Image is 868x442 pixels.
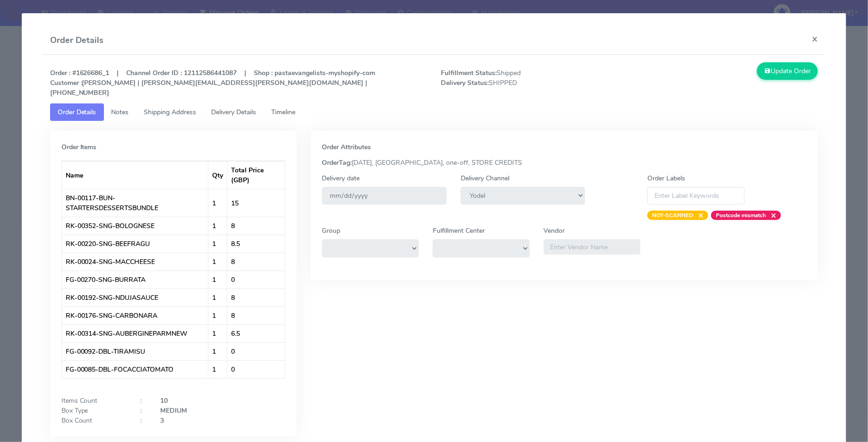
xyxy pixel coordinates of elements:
[62,235,208,253] td: RK-00220-SNG-BEEFRAGU
[208,324,227,342] td: 1
[134,416,154,425] div: :
[227,235,284,253] td: 8.5
[212,108,257,117] span: Delivery Details
[227,161,284,189] th: Total Price (GBP)
[50,68,376,97] strong: Order : #1626686_1 | Channel Order ID : 12112586441087 | Shop : pastaevangelists-myshopify-com [P...
[804,26,825,51] button: Close
[62,161,208,189] th: Name
[652,212,693,219] strong: NOT-SCANNED
[161,406,188,415] strong: MEDIUM
[227,324,284,342] td: 6.5
[50,103,818,121] ul: Tabs
[227,189,284,217] td: 15
[134,406,154,416] div: :
[208,342,227,360] td: 1
[58,108,96,117] span: Order Details
[647,173,685,183] label: Order Labels
[322,158,352,167] strong: OrderTag:
[544,239,641,255] input: Enter Vendor Name
[716,212,766,219] strong: Postcode mismatch
[62,189,208,217] td: BN-00117-BUN-STARTERSDESSERTSBUNDLE
[441,68,497,77] strong: Fulfillment Status:
[227,253,284,271] td: 8
[227,289,284,306] td: 8
[62,271,208,289] td: FG-00270-SNG-BURRATA
[544,226,565,236] label: Vendor
[208,235,227,253] td: 1
[766,211,776,220] span: ×
[62,289,208,306] td: RK-00192-SNG-NDUJASAUCE
[54,396,134,406] div: Items Count
[62,342,208,360] td: FG-00092-DBL-TIRAMISU
[208,253,227,271] td: 1
[208,306,227,324] td: 1
[50,34,104,47] h4: Order Details
[272,108,296,117] span: Timeline
[647,187,745,204] input: Enter Label Keywords
[161,416,164,425] strong: 3
[461,173,509,183] label: Delivery Channel
[208,289,227,306] td: 1
[54,406,134,416] div: Box Type
[50,78,82,87] strong: Customer :
[227,217,284,235] td: 8
[161,396,168,405] strong: 10
[144,108,197,117] span: Shipping Address
[227,342,284,360] td: 0
[208,360,227,378] td: 1
[54,416,134,425] div: Box Count
[62,360,208,378] td: FG-00085-DBL-FOCACCIATOMATO
[112,108,129,117] span: Notes
[693,211,704,220] span: ×
[61,143,97,152] strong: Order Items
[208,189,227,217] td: 1
[208,161,227,189] th: Qty
[441,78,489,87] strong: Delivery Status:
[757,62,818,80] button: Update Order
[434,68,629,98] span: Shipped SHIPPED
[62,306,208,324] td: RK-00176-SNG-CARBONARA
[208,271,227,289] td: 1
[227,271,284,289] td: 0
[433,226,485,236] label: Fulfillment Center
[62,217,208,235] td: RK-00352-SNG-BOLOGNESE
[208,217,227,235] td: 1
[322,173,360,183] label: Delivery date
[62,253,208,271] td: RK-00024-SNG-MACCHEESE
[322,143,371,152] strong: Order Attributes
[315,158,814,168] div: [DATE], [GEOGRAPHIC_DATA], one-off, STORE CREDITS
[322,226,341,236] label: Group
[227,306,284,324] td: 8
[62,324,208,342] td: RK-00314-SNG-AUBERGINEPARMNEW
[227,360,284,378] td: 0
[134,396,154,406] div: :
